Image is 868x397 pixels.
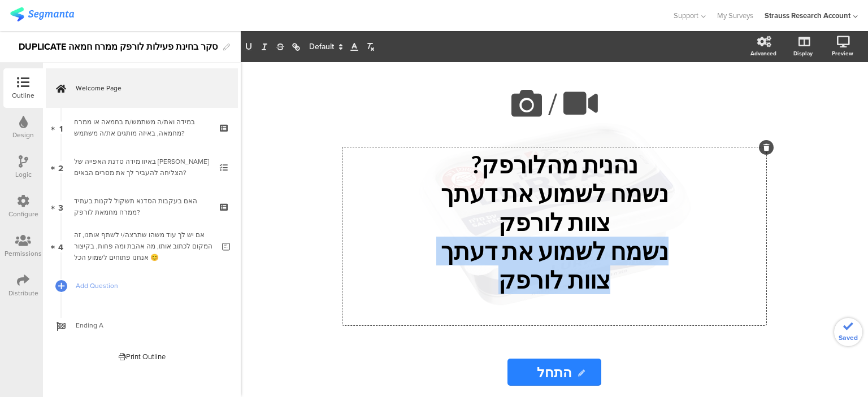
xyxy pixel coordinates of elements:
p: צוות לורפק [345,208,763,237]
img: segmanta logo [10,7,74,21]
p: צוות לורפק [345,265,763,294]
span: Saved [839,333,858,343]
span: 1 [59,121,63,134]
span: / [548,82,557,126]
div: Design [12,130,34,140]
span: Welcome Page [76,82,220,94]
a: 4 אם יש לך עוד משהו שתרצה/י לשתף אותנו, זה המקום לכתוב אותו, מה אהבת ומה פחות, בקיצור אנחנו פתוחי... [46,226,238,266]
p: נשמח לשמוע את דעתך [345,237,763,265]
input: Start [507,359,601,386]
div: האם בעקבות הסדנא תשקול לקנות בעתיד ממרח מחמאת לורפק? [74,195,209,218]
div: DUPLICATE סקר בחינת פעילות לורפק ממרח חמאה [19,38,218,56]
div: Distribute [8,288,38,298]
div: Configure [8,209,38,219]
a: Ending A [46,306,238,345]
div: Preview [832,49,853,58]
div: Display [793,49,813,58]
p: נהנית מהלורפק? [345,150,763,179]
div: Permissions [5,248,42,259]
span: Add Question [76,280,220,291]
span: 4 [58,240,63,252]
div: Outline [12,90,34,101]
p: נשמח לשמוע את דעתך [345,179,763,208]
a: Welcome Page [46,68,238,108]
a: 3 האם בעקבות הסדנא תשקול לקנות בעתיד ממרח מחמאת לורפק? [46,187,238,226]
div: במידה ואת/ה משתמש/ת בחמאה או ממרח מחמאה, באיזה מותגים את/ה משתמש? [74,116,209,139]
div: Logic [15,169,32,180]
a: 1 במידה ואת/ה משתמש/ת בחמאה או ממרח מחמאה, באיזה מותגים את/ה משתמש? [46,108,238,147]
div: Strauss Research Account [765,10,850,21]
span: Ending A [76,320,220,331]
span: 2 [58,161,63,173]
span: 3 [58,200,63,213]
a: 2 באיזו מידה סדנת האפייה של [PERSON_NAME] הצליחה להעביר לך את מסרים הבאים? [46,147,238,187]
span: Support [674,10,698,21]
div: Print Outline [119,351,166,362]
div: באיזו מידה סדנת האפייה של לורפק הצליחה להעביר לך את מסרים הבאים? [74,156,209,178]
div: אם יש לך עוד משהו שתרצה/י לשתף אותנו, זה המקום לכתוב אותו, מה אהבת ומה פחות, בקיצור אנחנו פתוחים ... [74,229,214,263]
div: Advanced [750,49,776,58]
